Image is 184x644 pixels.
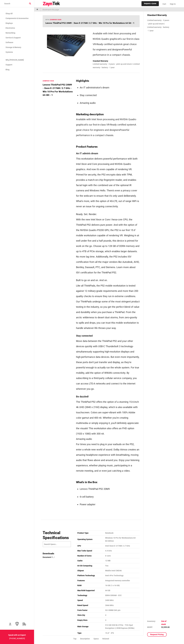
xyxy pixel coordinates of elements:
li: An IT administrator's dream [80,85,140,90]
td: 4 [104,613,140,618]
li: Top [73,637,80,640]
td: 12 MB [104,558,140,563]
td: Features [76,578,104,583]
h2: What's in the Box [76,481,140,484]
p: Standard Warranty [93,59,140,63]
span: Lenovo ThinkPad P52 20M9 - Xeon E-2176M / 2.7 GHz - Win 10 Pro for Workstations 64-bit - 1 [45,22,134,24]
span: Support [6,64,12,66]
li: Power adapter [80,502,140,507]
td: 16 GB (1 x 16 GB) [104,583,140,588]
span: Blog [6,69,9,71]
li: Ready. Set. Render. With the new Intel Xeon or Core i hexa-core CPU, the ThinkPad P52 delivers pu... [76,212,140,275]
span: Storage & Memory [6,46,21,48]
td: DDR4 SDRAM - ECC [104,593,140,598]
h6: 20M90010US [43,80,73,82]
h3: Technical Specifications [43,530,73,540]
strong: Stay connected [76,334,93,337]
h4: Standard Warranty [147,13,170,18]
td: RAM [76,583,104,588]
p: Limited warranty - 3 years - pick-up and return ¦ Limited warranty - battery - 1 year [147,19,170,32]
span: Cart [163,3,166,5]
td: Empty Slots [76,618,104,623]
li: This workstation delivers powerful performance with both Intel Xeon and Core processing and NVIDI... [76,151,140,209]
li: Specs [94,637,102,640]
td: Integrated memory controller [104,578,140,583]
td: 6-core [104,553,140,558]
td: Mobile Intel CM246 [104,568,140,573]
td: Type [76,631,104,636]
td: Platform Technology [76,573,104,578]
td: Operating System [76,535,104,543]
td: Speed [76,598,104,603]
img: 30 Day Return Policy [15,622,19,626]
td: Max Turbo Speed [76,548,104,553]
span: Components & Accessories [6,17,28,19]
li: 6-cell battery [80,494,140,499]
li: Move data between the ThinkPad P52 and your other devices quickly with USB-C Thunderbolt 3 techno... [76,333,140,392]
li: Lenovo ThinkPad P52 20M9 [80,486,140,492]
td: 3 [104,618,140,623]
td: 15.6" - IPS [104,631,140,636]
td: SO-DIMM 260-pin [104,608,140,613]
td: 512 GB SSD M.2 PCIe - TCG Opal Encryption 2, NVM Express (NVMe) [104,623,140,631]
h6: mpn: [45,18,61,21]
td: Notebook [104,530,140,535]
a: Request Pricing [147,632,167,637]
strong: Speak with an Expert [8,634,26,636]
p: Available with Intel Xeon processing and NVIDIA Quadro graphicsIt's our first-in-class VR-Ready c... [93,31,140,57]
span: Out of stock [161,620,166,625]
td: Product Type [76,530,104,535]
span: Shop All [6,12,13,15]
span: Networking [6,32,15,34]
td: 2400 MHz [104,598,140,603]
li: Built to go on and on. And on. Like all ThinkPads, the P52 mobile workstation is tested against 1... [76,278,140,331]
li: The ThinkPad P52 offers the option of a stunning 15.6-inch 4k UHD (3840 x 2160) display, which is... [76,394,140,474]
td: Chipset [76,568,104,573]
td: 64 GB [104,588,140,593]
strong: Be dazzled! [76,395,89,398]
span: Systems [6,51,13,53]
span: Why [PERSON_NAME] [6,59,24,61]
h4: Lenovo ThinkPad P52 20M9 - Xeon E-2176M / 2.7 GHz - Win 10 Pro for Workstations 64-bit - 1 [43,83,73,97]
h2: Product Features [76,145,140,148]
a: Cart [161,1,168,7]
a: [PHONE_NUMBER] [9,637,25,639]
td: Intel vPro Technology [104,573,140,578]
li: Stay connected [80,93,140,98]
a: Request a Quote [141,1,159,6]
span: 20M90010US [50,19,61,21]
td: Rated Speed [76,603,104,608]
li: Related [102,637,113,640]
td: Form Factor [76,608,104,613]
span: Service & Support [6,37,21,39]
p: Limited warranty - 3 years - pick-up and return ¦ Limited warranty - battery - 1 year [93,62,140,69]
td: Max RAM Supported [76,588,104,593]
a: Document 1 [43,556,73,559]
p: Available with Intel Xeon processing and NVIDIA Quadro graphicsIt's our first-in-class VR-Ready c... [76,117,140,138]
td: $2,599.00 [161,626,170,629]
h2: Marketing description [76,113,140,116]
li: Description [80,637,94,640]
td: 2666 MHz [104,603,140,608]
td: CPU [76,543,104,548]
td: 4.4 GHz [104,548,140,553]
h4: Downloads [43,552,73,555]
h2: Highlights [76,79,140,83]
td: Number of Cores [76,553,104,558]
span: Displays [6,22,13,24]
img: logo [43,2,60,6]
img: 20M90010US -- Lenovo ThinkPad P52 20M9 - Xeon E-2176M / 2.7 GHz - Win 10 Pro for Workstations 64-... [45,29,87,61]
li: Amazing audio [80,100,140,106]
td: MSRP [147,626,161,629]
span: Software [6,41,13,43]
td: Slots Qty [76,613,104,618]
td: Yes [104,563,140,568]
strong: An IT admin's dream [76,152,98,155]
span: Electronics [6,27,15,29]
td: 64-bit Computing [76,563,104,568]
td: Cache [76,558,104,563]
p: Bookmark this page [41,7,59,12]
td: Technology [76,593,104,598]
td: Windows 10 Pro for Workstations 64-bit Edition [104,535,140,543]
td: Main Storage [76,623,104,631]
